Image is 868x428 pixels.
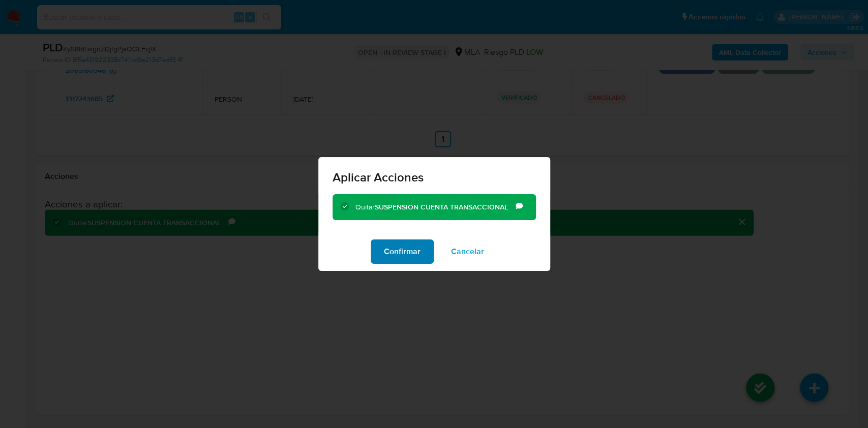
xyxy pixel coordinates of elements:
div: Quitar [355,202,516,212]
span: Cancelar [451,240,484,263]
span: Aplicar Acciones [333,171,536,184]
button: Cancelar [438,239,497,264]
span: Confirmar [384,240,421,263]
b: SUSPENSION CUENTA TRANSACCIONAL [375,202,508,212]
button: Confirmar [371,239,434,264]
